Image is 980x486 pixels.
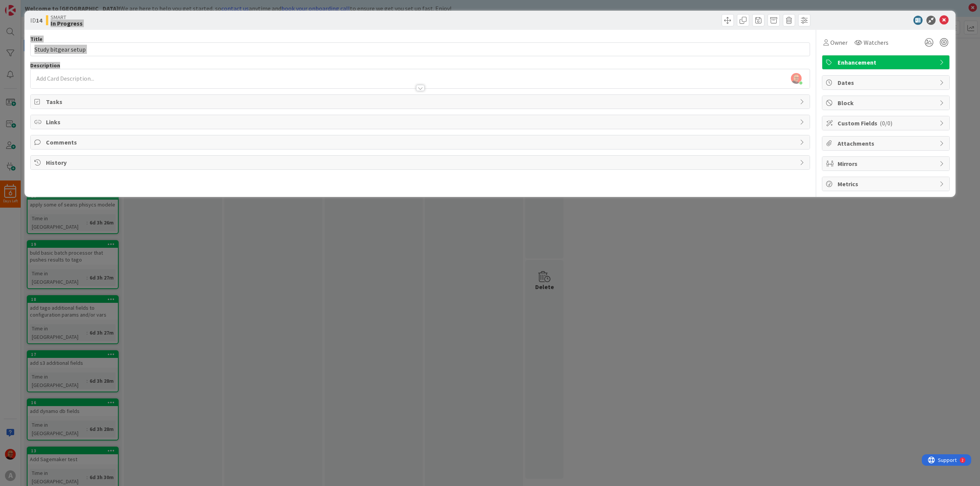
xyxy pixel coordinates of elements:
span: Comments [46,138,796,147]
span: Links [46,117,796,127]
span: History [46,158,796,167]
span: ( 0/0 ) [880,119,892,127]
span: Dates [838,78,936,87]
span: Block [838,98,936,107]
span: Support [16,1,35,10]
span: Description [30,62,60,69]
b: 14 [36,16,42,24]
input: type card name here... [30,42,810,56]
span: SMART [51,14,83,20]
span: ID [30,16,42,25]
div: 2 [40,3,42,9]
span: Mirrors [838,159,936,168]
span: Custom Fields [838,119,936,128]
label: Title [30,36,42,42]
span: Enhancement [838,58,936,67]
span: Tasks [46,97,796,106]
span: Owner [830,38,848,47]
img: ACg8ocI49K8iO9pJFs7GFLvGnGQz901OBmyJ3JkfvHyJa0hNDQwfFdJr=s96-c [791,73,802,84]
span: Metrics [838,179,936,189]
span: Watchers [864,38,889,47]
b: In Progress [51,20,83,26]
span: Attachments [838,139,936,148]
